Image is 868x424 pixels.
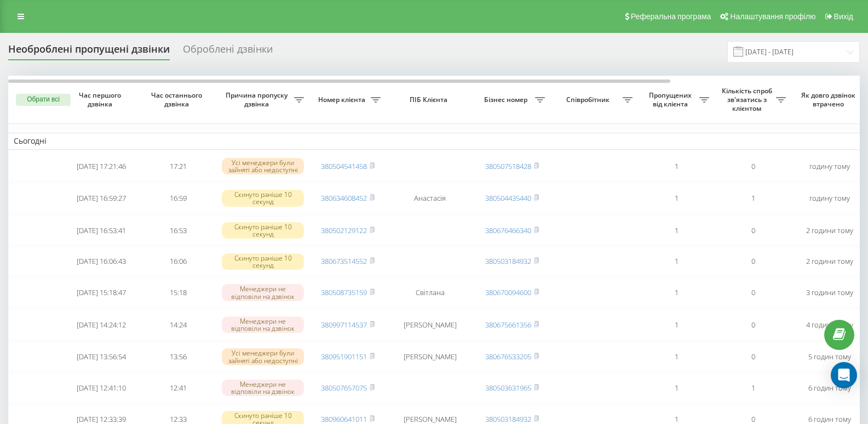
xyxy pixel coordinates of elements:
[715,278,791,307] td: 0
[140,247,216,276] td: 16:06
[222,284,304,301] div: Менеджери не відповіли на дзвінок
[315,95,371,104] span: Номер клієнта
[715,342,791,371] td: 0
[321,287,367,297] a: 380508735159
[715,374,791,403] td: 1
[386,342,474,371] td: [PERSON_NAME]
[140,216,216,245] td: 16:53
[791,309,868,340] td: 4 години тому
[638,183,715,213] td: 1
[72,91,131,108] span: Час першого дзвінка
[140,309,216,340] td: 14:24
[638,342,715,371] td: 1
[140,374,216,403] td: 12:41
[791,342,868,371] td: 5 годин тому
[321,161,367,171] a: 380504541458
[63,247,140,276] td: [DATE] 16:06:43
[321,383,367,393] a: 380507657075
[715,152,791,181] td: 0
[720,87,776,112] span: Кількість спроб зв'язатись з клієнтом
[140,278,216,307] td: 15:18
[321,193,367,203] a: 380634608452
[715,183,791,213] td: 1
[638,374,715,403] td: 1
[63,216,140,245] td: [DATE] 16:53:41
[638,247,715,276] td: 1
[485,352,531,361] a: 380676533205
[16,94,71,106] button: Обрати всі
[63,374,140,403] td: [DATE] 12:41:10
[140,183,216,213] td: 16:59
[485,161,531,171] a: 380507518428
[556,95,623,104] span: Співробітник
[222,222,304,239] div: Скинуто раніше 10 секунд
[222,380,304,396] div: Менеджери не відповіли на дзвінок
[63,309,140,340] td: [DATE] 14:24:12
[140,152,216,181] td: 17:21
[831,362,857,388] div: Open Intercom Messenger
[386,278,474,307] td: Світлана
[485,383,531,393] a: 380503631965
[63,342,140,371] td: [DATE] 13:56:54
[386,309,474,340] td: [PERSON_NAME]
[715,247,791,276] td: 0
[222,91,294,108] span: Причина пропуску дзвінка
[148,91,208,108] span: Час останнього дзвінка
[321,352,367,361] a: 380951901151
[395,95,464,104] span: ПІБ Клієнта
[638,278,715,307] td: 1
[638,152,715,181] td: 1
[140,342,216,371] td: 13:56
[485,320,531,330] a: 380675661356
[715,309,791,340] td: 0
[791,278,868,307] td: 3 години тому
[791,247,868,276] td: 2 години тому
[485,287,531,297] a: 380670094600
[321,256,367,266] a: 380673514552
[222,348,304,365] div: Усі менеджери були зайняті або недоступні
[485,256,531,266] a: 380503184932
[638,309,715,340] td: 1
[321,414,367,424] a: 380960641011
[791,152,868,181] td: годину тому
[715,216,791,245] td: 0
[485,225,531,235] a: 380676466340
[222,190,304,206] div: Скинуто раніше 10 секунд
[631,12,711,21] span: Реферальна програма
[321,225,367,235] a: 380502129122
[791,216,868,245] td: 2 години тому
[800,91,859,108] span: Як довго дзвінок втрачено
[643,91,699,108] span: Пропущених від клієнта
[834,12,853,21] span: Вихід
[183,43,273,60] div: Оброблені дзвінки
[479,95,535,104] span: Бізнес номер
[63,183,140,213] td: [DATE] 16:59:27
[791,374,868,403] td: 6 годин тому
[8,43,170,60] div: Необроблені пропущені дзвінки
[222,158,304,174] div: Усі менеджери були зайняті або недоступні
[638,216,715,245] td: 1
[386,183,474,213] td: Анастасія
[485,193,531,203] a: 380504435440
[321,320,367,330] a: 380997114537
[63,278,140,307] td: [DATE] 15:18:47
[222,316,304,333] div: Менеджери не відповіли на дзвінок
[63,152,140,181] td: [DATE] 17:21:46
[730,12,815,21] span: Налаштування профілю
[485,414,531,424] a: 380503184932
[791,183,868,213] td: годину тому
[222,253,304,270] div: Скинуто раніше 10 секунд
